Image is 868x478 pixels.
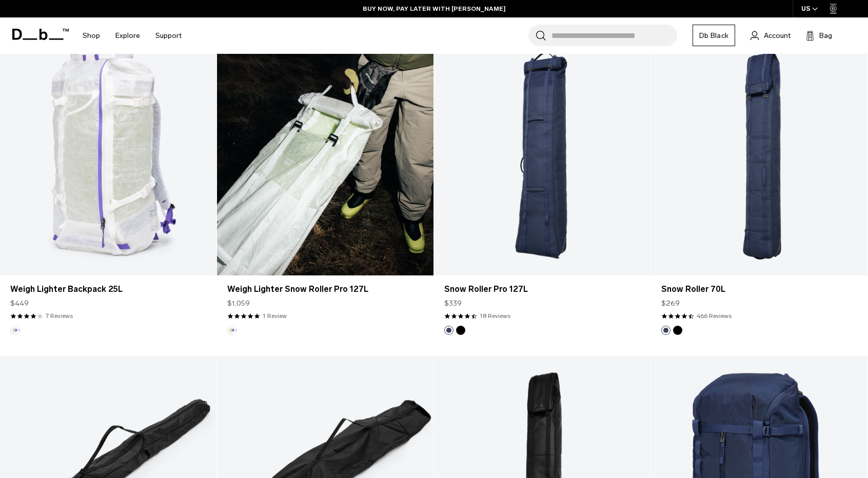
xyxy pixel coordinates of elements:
[10,326,19,335] button: Aurora
[444,326,453,335] button: Blue Hour
[651,35,867,275] a: Snow Roller 70L
[661,298,680,309] span: $269
[806,29,832,42] button: Bag
[480,311,510,321] a: 18 reviews
[751,29,791,42] a: Account
[693,25,735,46] a: Db Black
[434,35,650,275] a: Snow Roller Pro 127L
[697,311,732,321] a: 466 reviews
[661,283,857,295] a: Snow Roller 70L
[444,298,462,309] span: $339
[819,30,832,41] span: Bag
[363,4,506,13] a: BUY NOW, PAY LATER WITH [PERSON_NAME]
[10,298,29,309] span: $449
[10,283,206,295] a: Weigh Lighter Backpack 25L
[155,17,182,54] a: Support
[673,326,682,335] button: Black Out
[456,326,465,335] button: Black Out
[227,326,236,335] button: Aurora
[217,35,433,275] a: Weigh Lighter Snow Roller Pro 127L
[83,17,100,54] a: Shop
[263,311,287,321] a: 1 reviews
[227,283,423,295] a: Weigh Lighter Snow Roller Pro 127L
[75,17,189,54] nav: Main Navigation
[227,298,250,309] span: $1,059
[46,311,73,321] a: 7 reviews
[115,17,140,54] a: Explore
[444,283,640,295] a: Snow Roller Pro 127L
[661,326,670,335] button: Blue Hour
[764,30,791,41] span: Account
